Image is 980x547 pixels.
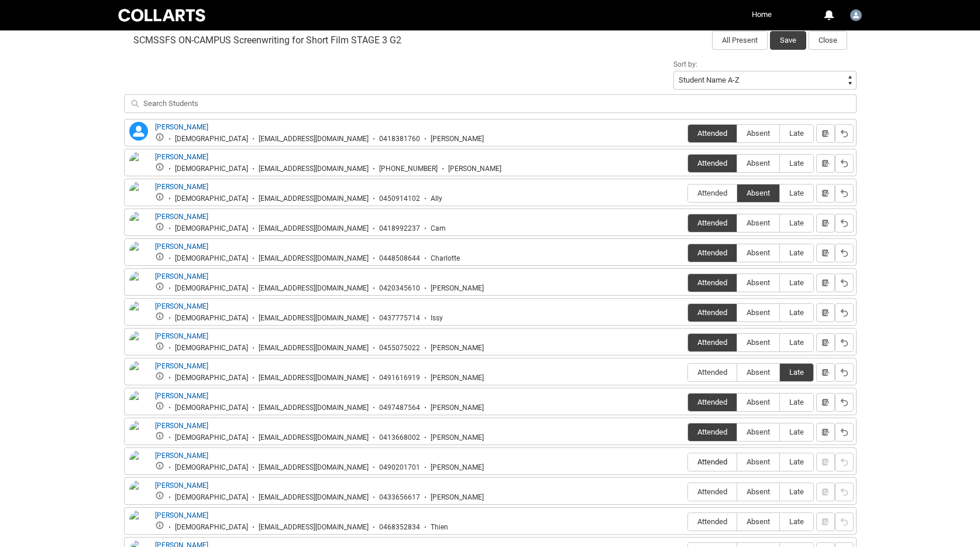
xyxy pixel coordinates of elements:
[835,393,854,412] button: Reset
[379,284,420,293] div: 0420345610
[259,463,369,472] div: [EMAIL_ADDRESS][DOMAIN_NAME]
[816,273,835,292] button: Notes
[175,254,248,263] div: [DEMOGRAPHIC_DATA]
[379,374,420,382] div: 0491616919
[155,183,208,191] a: [PERSON_NAME]
[737,517,779,526] span: Absent
[155,332,208,340] a: [PERSON_NAME]
[259,523,369,532] div: [EMAIL_ADDRESS][DOMAIN_NAME]
[835,214,854,233] button: Reset
[155,452,208,460] a: [PERSON_NAME]
[780,428,813,436] span: Late
[673,60,697,69] span: Sort by:
[688,248,737,257] span: Attended
[780,457,813,466] span: Late
[129,211,148,237] img: Cameron Auton
[835,303,854,322] button: Reset
[129,510,148,536] img: Thien Dang
[780,487,813,496] span: Late
[379,194,420,203] div: 0450914102
[175,314,248,323] div: [DEMOGRAPHIC_DATA]
[780,368,813,377] span: Late
[129,391,148,416] img: Mason Cole
[835,423,854,442] button: Reset
[835,273,854,292] button: Reset
[129,450,148,476] img: Noah Walters
[835,512,854,531] button: Reset
[379,493,420,502] div: 0433656617
[155,392,208,400] a: [PERSON_NAME]
[737,129,779,138] span: Absent
[835,483,854,501] button: Reset
[816,423,835,442] button: Notes
[688,218,737,227] span: Attended
[770,31,806,50] button: Save
[155,213,208,221] a: [PERSON_NAME]
[129,122,148,141] lightning-icon: Adam Callaghan
[737,159,779,167] span: Absent
[780,248,813,257] span: Late
[431,433,484,442] div: [PERSON_NAME]
[259,284,369,293] div: [EMAIL_ADDRESS][DOMAIN_NAME]
[259,254,369,263] div: [EMAIL_ADDRESS][DOMAIN_NAME]
[737,278,779,287] span: Absent
[835,333,854,352] button: Reset
[129,152,148,177] img: Adriana Manousopoulos
[129,420,148,446] img: Molly Little
[835,453,854,471] button: Reset
[259,135,369,143] div: [EMAIL_ADDRESS][DOMAIN_NAME]
[780,517,813,526] span: Late
[431,135,484,143] div: [PERSON_NAME]
[816,333,835,352] button: Notes
[175,523,248,532] div: [DEMOGRAPHIC_DATA]
[737,338,779,347] span: Absent
[155,362,208,370] a: [PERSON_NAME]
[688,517,737,526] span: Attended
[835,124,854,143] button: Reset
[816,214,835,233] button: Notes
[379,165,438,173] div: [PHONE_NUMBER]
[816,393,835,412] button: Notes
[737,457,779,466] span: Absent
[431,463,484,472] div: [PERSON_NAME]
[379,523,420,532] div: 0468352834
[259,194,369,203] div: [EMAIL_ADDRESS][DOMAIN_NAME]
[379,463,420,472] div: 0490201701
[379,254,420,263] div: 0448508644
[737,189,779,197] span: Absent
[175,404,248,412] div: [DEMOGRAPHIC_DATA]
[175,463,248,472] div: [DEMOGRAPHIC_DATA]
[175,374,248,382] div: [DEMOGRAPHIC_DATA]
[850,9,862,21] img: Dana.Miltins
[847,5,865,23] button: User Profile Dana.Miltins
[431,284,484,293] div: [PERSON_NAME]
[133,35,401,46] span: SCMSSFS ON-CAMPUS Screenwriting for Short Film STAGE 3 G2
[780,398,813,406] span: Late
[431,523,448,532] div: Thien
[129,361,148,387] img: Lucy Ryan
[431,194,442,203] div: Ally
[780,189,813,197] span: Late
[431,254,460,263] div: Charlotte
[835,154,854,173] button: Reset
[816,124,835,143] button: Notes
[155,302,208,310] a: [PERSON_NAME]
[259,404,369,412] div: [EMAIL_ADDRESS][DOMAIN_NAME]
[175,344,248,353] div: [DEMOGRAPHIC_DATA]
[155,481,208,490] a: [PERSON_NAME]
[431,344,484,353] div: [PERSON_NAME]
[129,241,148,267] img: Charlotte Hawkins
[688,189,737,197] span: Attended
[175,135,248,143] div: [DEMOGRAPHIC_DATA]
[129,182,148,207] img: Alexandra Lang
[816,363,835,382] button: Notes
[259,433,369,442] div: [EMAIL_ADDRESS][DOMAIN_NAME]
[259,493,369,502] div: [EMAIL_ADDRESS][DOMAIN_NAME]
[809,31,847,50] button: Close
[379,433,420,442] div: 0413668002
[448,165,501,173] div: [PERSON_NAME]
[259,314,369,323] div: [EMAIL_ADDRESS][DOMAIN_NAME]
[688,398,737,406] span: Attended
[749,6,775,23] a: Home
[259,224,369,233] div: [EMAIL_ADDRESS][DOMAIN_NAME]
